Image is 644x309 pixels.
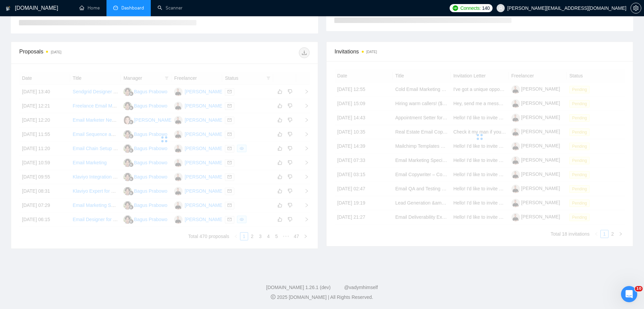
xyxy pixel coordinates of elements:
time: [DATE] [366,50,377,54]
span: dashboard [113,5,118,10]
a: @vadymhimself [344,285,378,290]
iframe: Intercom live chat [621,286,637,302]
span: setting [631,5,641,11]
a: [DOMAIN_NAME] 1.26.1 (dev) [266,285,331,290]
a: setting [630,5,641,11]
span: copyright [271,294,276,299]
button: setting [630,3,641,14]
span: Connects: [460,4,481,12]
a: homeHome [79,5,100,11]
div: Proposals [19,47,164,58]
span: Dashboard [121,5,144,11]
span: 140 [482,4,490,12]
span: Invitations [335,47,625,56]
span: 10 [635,286,643,291]
a: searchScanner [158,5,183,11]
img: upwork-logo.png [453,5,458,11]
span: user [498,6,503,10]
time: [DATE] [51,50,61,54]
img: logo [6,3,10,14]
div: 2025 [DOMAIN_NAME] | All Rights Reserved. [5,294,639,301]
